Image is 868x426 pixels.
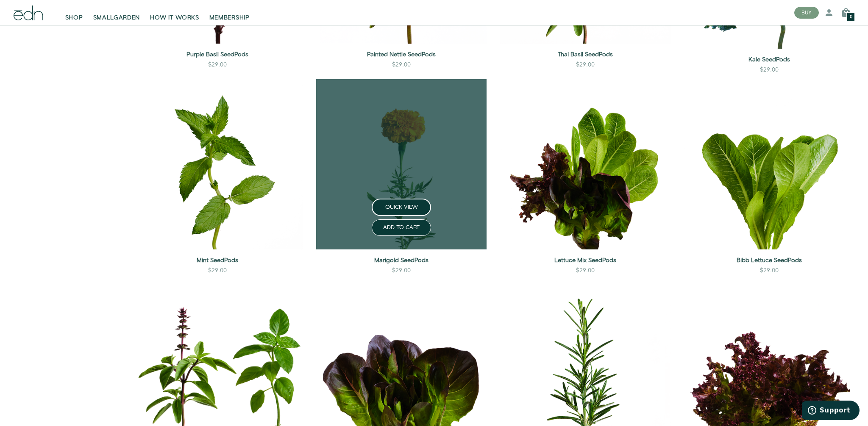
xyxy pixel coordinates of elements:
[500,256,670,265] a: Lettuce Mix SeedPods
[684,55,854,64] a: Kale SeedPods
[145,3,204,22] a: HOW IT WORKS
[372,219,431,236] button: ADD TO CART
[372,199,431,216] button: QUICK VIEW
[684,256,854,265] a: Bibb Lettuce SeedPods
[392,266,411,275] div: $29.00
[132,79,303,249] img: Mint SeedPods
[65,14,83,22] span: SHOP
[802,401,860,422] iframe: Opens a widget where you can find more information
[794,7,819,19] button: BUY
[576,266,595,275] div: $29.00
[684,79,854,249] img: Bibb Lettuce SeedPods
[316,256,487,265] a: Marigold SeedPods
[392,61,411,69] div: $29.00
[88,3,145,22] a: SMALLGARDEN
[208,266,227,275] div: $29.00
[150,14,199,22] span: HOW IT WORKS
[93,14,140,22] span: SMALLGARDEN
[209,14,250,22] span: MEMBERSHIP
[500,79,670,249] img: Lettuce Mix SeedPods
[132,50,303,59] a: Purple Basil SeedPods
[208,61,227,69] div: $29.00
[760,66,779,74] div: $29.00
[850,15,852,19] span: 0
[132,256,303,265] a: Mint SeedPods
[576,61,595,69] div: $29.00
[60,3,88,22] a: SHOP
[760,266,779,275] div: $29.00
[316,50,487,59] a: Painted Nettle SeedPods
[500,50,670,59] a: Thai Basil SeedPods
[204,3,255,22] a: MEMBERSHIP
